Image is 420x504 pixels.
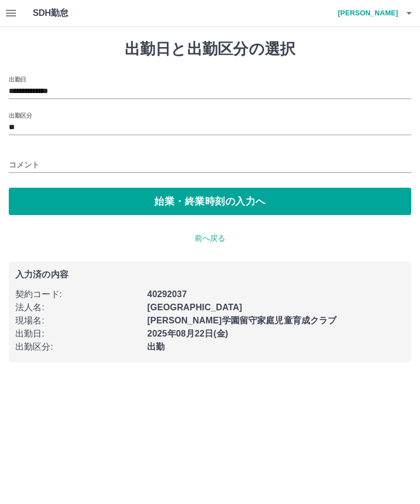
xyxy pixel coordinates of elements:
h1: 出勤日と出勤区分の選択 [9,40,411,59]
label: 出勤区分 [9,111,32,119]
b: 40292037 [147,289,186,299]
b: 2025年08月22日(金) [147,329,228,338]
b: [GEOGRAPHIC_DATA] [147,303,242,312]
p: 法人名 : [15,301,141,314]
p: 前へ戻る [9,233,411,244]
b: 出勤 [147,342,165,351]
p: 出勤区分 : [15,340,141,354]
label: 出勤日 [9,75,26,83]
p: 現場名 : [15,314,141,327]
b: [PERSON_NAME]学園留守家庭児童育成クラブ [147,316,336,325]
p: 出勤日 : [15,327,141,340]
p: 契約コード : [15,288,141,301]
button: 始業・終業時刻の入力へ [9,188,411,215]
p: 入力済の内容 [15,270,405,279]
